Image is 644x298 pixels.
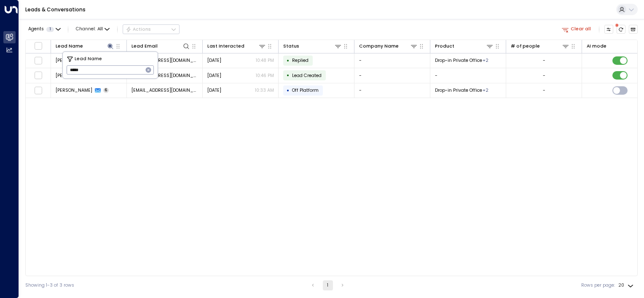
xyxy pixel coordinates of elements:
[131,87,198,93] span: dan2nowakpr@gmail.com
[618,280,635,290] div: 20
[287,85,290,96] div: •
[483,87,488,93] div: Full-time Private Office,On Demand Private Office
[73,25,112,34] span: Channel:
[25,25,63,34] button: Agents1
[354,53,430,68] td: -
[207,87,221,93] span: Oct 03, 2025
[28,27,44,32] span: Agents
[511,42,570,50] div: # of people
[256,57,274,64] p: 10:48 PM
[435,43,454,50] div: Product
[207,57,221,64] span: Yesterday
[123,24,180,35] div: Button group with a nested menu
[283,43,299,50] div: Status
[604,25,614,34] button: Customize
[131,43,158,50] div: Lead Email
[255,87,274,93] p: 10:33 AM
[56,57,92,64] span: Daniel Nowak
[354,83,430,98] td: -
[359,43,399,50] div: Company Name
[543,72,545,79] div: -
[543,57,545,64] div: -
[73,25,112,34] button: Channel:All
[46,27,54,32] span: 1
[34,86,42,94] span: Toggle select row
[56,72,92,79] span: Daniel Nowak
[207,43,244,50] div: Last Interacted
[354,68,430,83] td: -
[34,72,42,80] span: Toggle select row
[56,43,83,50] div: Lead Name
[283,42,342,50] div: Status
[287,70,290,81] div: •
[629,25,638,34] button: Archived Leads
[292,57,309,64] span: Replied
[617,25,626,34] span: There are new threads available. Refresh the grid to view the latest updates.
[581,282,615,289] label: Rows per page:
[323,280,333,290] button: page 1
[359,42,418,50] div: Company Name
[543,87,545,93] div: -
[292,87,319,93] span: Off Platform
[483,57,488,64] div: Full-time Private Office,On Demand Private Office
[587,43,606,50] div: AI mode
[287,55,290,66] div: •
[131,42,191,50] div: Lead Email
[292,72,322,79] span: Lead Created
[256,72,274,79] p: 10:46 PM
[103,88,109,93] span: 6
[34,42,42,50] span: Toggle select all
[435,42,494,50] div: Product
[207,72,221,79] span: Yesterday
[34,56,42,64] span: Toggle select row
[25,6,86,13] a: Leads & Conversations
[511,43,540,50] div: # of people
[435,87,482,93] span: Drop-in Private Office
[56,87,92,93] span: Daniel Nowak
[75,56,102,63] span: Lead Name
[308,280,348,290] nav: pagination navigation
[435,57,482,64] span: Drop-in Private Office
[131,72,198,79] span: dan2nowakpr@gmail.com
[123,24,180,35] button: Actions
[56,42,115,50] div: Lead Name
[131,57,198,64] span: dan2nowakpr@gmail.com
[25,282,74,289] div: Showing 1-3 of 3 rows
[126,27,151,32] div: Actions
[559,25,594,34] button: Clear all
[430,68,506,83] td: -
[97,27,103,32] span: All
[207,42,266,50] div: Last Interacted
